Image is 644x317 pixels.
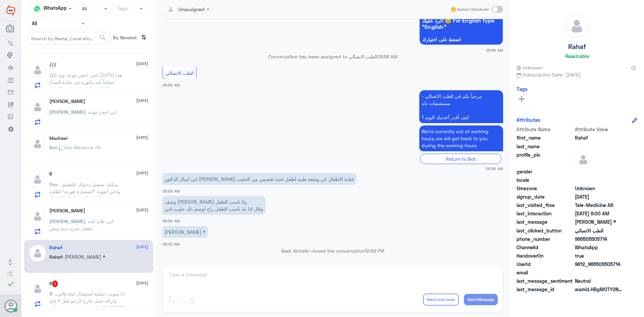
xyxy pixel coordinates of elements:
button: search [99,33,107,44]
span: : ابي احجز موعد [85,109,117,115]
button: Send Message [464,294,498,305]
p: 12/9/2025, 5:58 AM [162,173,357,185]
img: defaultAdmin.png [29,136,46,152]
i: check [7,280,15,288]
span: [DATE] [136,170,148,176]
h5: /// [49,62,56,67]
span: 2025-09-12T03:00:40.241Z [575,210,624,217]
div: Return to Bot [420,154,501,164]
img: defaultAdmin.png [29,245,46,262]
img: Widebot Logo [6,5,15,16]
span: Subscription Date : [DATE] [517,71,637,78]
span: ChannelId [517,244,574,251]
img: whatsapp.png [32,4,42,14]
span: null [575,176,624,183]
span: 05:56 AM [377,54,397,59]
span: [DATE] [136,207,148,213]
span: 05:59 AM [162,219,180,223]
span: null [575,269,624,276]
span: Human Handover [457,6,489,12]
span: 12:49 PM [365,248,384,254]
img: defaultAdmin.png [575,151,592,168]
span: Unknown [517,64,543,71]
span: locale [517,176,574,183]
span: [DATE] [136,280,148,286]
span: You [49,181,57,187]
span: 05:56 AM [486,47,503,53]
span: Attribute Name [517,126,574,133]
h5: Mashael [49,136,67,141]
h6: Attributes [517,117,540,123]
h5: Rahaf [568,43,586,51]
span: true [575,252,624,259]
img: defaultAdmin.png [29,62,46,78]
span: : [PERSON_NAME] * [62,254,106,260]
span: 966505505714 [575,235,624,243]
span: Attribute Value [575,126,624,133]
span: [PERSON_NAME] [49,218,85,224]
h6: Tags [517,86,528,92]
img: defaultAdmin.png [29,99,46,115]
span: profile_pic [517,151,574,167]
span: last_interaction [517,210,574,217]
button: Avatar [4,300,17,312]
span: : يمكنك تسجيل دخولك للتطبيق، واختر أيقونة "استشارة فورية" لطلب صرف الأدوية، أو إجراء التحاليل، أو... [49,181,120,208]
p: Conversation has been assigned to الطب الاتصالي [162,53,503,60]
span: الطب الاتصالي [165,70,194,76]
span: Tele-Medicine AR [575,202,624,209]
span: 05:56 AM [486,166,503,171]
span: 0 [575,277,624,284]
img: defaultAdmin.png [29,280,46,297]
img: defaultAdmin.png [29,208,46,225]
span: signup_date [517,193,574,200]
i: ⇅ [141,32,147,43]
span: last_name [517,143,574,150]
span: last_message_sentiment [517,277,574,284]
span: [DATE] [136,244,148,250]
span: 2 [575,244,624,251]
span: Unknown [575,185,624,192]
h6: Reachable [565,53,589,59]
span: email [517,269,574,276]
span: timezone [517,185,574,192]
img: defaultAdmin.png [566,15,588,38]
span: الطب الاتصالي [575,227,624,234]
span: last_message_id [517,286,574,293]
span: 3 [52,280,58,287]
button: Send and close [423,294,459,306]
h5: R [49,280,58,287]
span: Bot [49,145,57,150]
p: 12/9/2025, 5:59 AM [162,196,266,215]
span: Rahaf [575,134,624,141]
span: null [575,168,624,175]
div: Tags [116,5,128,13]
span: 06:00 AM [162,242,180,246]
span: اضغط على اختيارك [422,37,500,42]
span: Rahaf [49,254,62,260]
p: 12/9/2025, 6:00 AM [162,226,208,238]
span: 05:56 AM [162,83,180,87]
span: last_clicked_button [517,227,574,234]
h5: B [49,171,52,177]
span: last_message [517,218,574,225]
span: last_visited_flow [517,202,574,209]
span: By Newest [110,32,139,45]
span: 05:58 AM [162,189,180,193]
span: search [99,34,107,42]
span: gender [517,168,574,175]
span: R [49,291,52,297]
span: /// [49,72,56,78]
span: wamid.HBgMOTY2NTA1NTA1NzE0FQIAEhgUM0E1ODUyM0NGQzI5M0NGMDZEREYA [575,286,624,293]
h5: Rahaf [49,245,62,251]
span: [PERSON_NAME] [49,109,85,115]
span: الدكتور محمد شاهين * [575,218,624,225]
p: Badr Alotaibi closed the conversation [162,247,503,254]
span: [DATE] [136,98,148,104]
span: phone_number [517,235,574,243]
h5: Sara [49,208,85,214]
span: [DATE] [136,135,148,141]
span: first_name [517,134,574,141]
img: defaultAdmin.png [29,171,46,188]
span: UserId [517,261,574,268]
p: 12/9/2025, 5:56 AM [419,90,503,123]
